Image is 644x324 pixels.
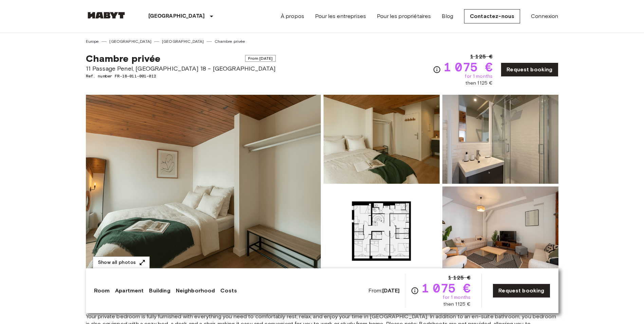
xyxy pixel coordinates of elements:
a: [GEOGRAPHIC_DATA] [109,38,151,44]
img: Picture of unit FR-18-011-001-012 [324,186,440,275]
b: [DATE] [382,287,400,294]
a: Pour les entreprises [315,12,366,20]
span: then 1 125 € [465,80,493,87]
span: 1 075 € [422,282,471,294]
a: Blog [442,12,453,20]
a: Contactez-nous [464,9,520,23]
span: Chambre privée [86,53,161,64]
a: Building [149,287,170,295]
a: Apartment [115,287,144,295]
a: Pour les propriétaires [377,12,431,20]
img: Picture of unit FR-18-011-001-012 [442,95,558,184]
a: Chambre privée [215,38,245,44]
img: Habyt [86,12,127,19]
img: Picture of unit FR-18-011-001-012 [442,186,558,275]
span: From: [368,287,400,294]
span: 1 125 € [448,274,471,282]
p: [GEOGRAPHIC_DATA] [148,12,205,20]
a: Costs [220,287,237,295]
span: 1 125 € [470,53,493,61]
a: [GEOGRAPHIC_DATA] [162,38,204,44]
span: 11 Passage Penel, [GEOGRAPHIC_DATA] 18 - [GEOGRAPHIC_DATA] [86,64,276,73]
a: Neighborhood [176,287,215,295]
span: From [DATE] [245,55,276,62]
a: Room [94,287,110,295]
svg: Check cost overview for full price breakdown. Please note that discounts apply to new joiners onl... [433,66,441,74]
a: Request booking [493,284,550,298]
span: then 1 125 € [443,301,471,308]
span: Ref. number FR-18-011-001-012 [86,73,276,79]
span: for 1 months [443,294,471,301]
a: Request booking [501,62,558,77]
button: Show all photos [93,256,150,269]
a: Connexion [531,12,558,20]
svg: Check cost overview for full price breakdown. Please note that discounts apply to new joiners onl... [411,287,419,295]
a: Europe [86,38,99,44]
img: Marketing picture of unit FR-18-011-001-012 [86,95,321,275]
img: Picture of unit FR-18-011-001-012 [324,95,440,184]
a: À propos [281,12,304,20]
span: for 1 months [465,73,493,80]
span: 1 075 € [444,61,493,73]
